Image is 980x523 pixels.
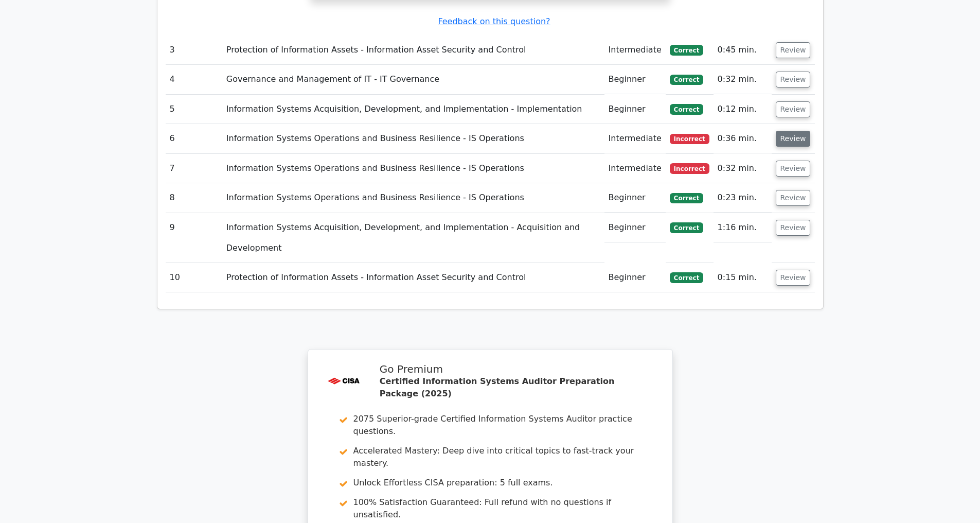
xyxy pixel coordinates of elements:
[670,75,703,85] span: Correct
[604,124,666,153] td: Intermediate
[166,183,222,213] td: 8
[776,270,811,286] button: Review
[670,163,709,173] span: Incorrect
[670,134,709,144] span: Incorrect
[222,124,604,153] td: Information Systems Operations and Business Resilience - IS Operations
[776,101,811,117] button: Review
[776,161,811,177] button: Review
[776,72,811,88] button: Review
[604,65,666,94] td: Beginner
[714,124,772,153] td: 0:36 min.
[670,222,703,233] span: Correct
[670,45,703,55] span: Correct
[222,36,604,65] td: Protection of Information Assets - Information Asset Security and Control
[166,263,222,292] td: 10
[714,183,772,213] td: 0:23 min.
[776,220,811,236] button: Review
[714,213,772,242] td: 1:16 min.
[166,154,222,183] td: 7
[604,183,666,213] td: Beginner
[222,65,604,94] td: Governance and Management of IT - IT Governance
[604,36,666,65] td: Intermediate
[222,213,604,263] td: Information Systems Acquisition, Development, and Implementation - Acquisition and Development
[166,213,222,263] td: 9
[714,263,772,292] td: 0:15 min.
[166,124,222,153] td: 6
[670,104,703,114] span: Correct
[222,263,604,292] td: Protection of Information Assets - Information Asset Security and Control
[166,65,222,94] td: 4
[604,95,666,124] td: Beginner
[776,42,811,58] button: Review
[714,36,772,65] td: 0:45 min.
[714,95,772,124] td: 0:12 min.
[776,131,811,147] button: Review
[166,95,222,124] td: 5
[714,154,772,183] td: 0:32 min.
[714,65,772,94] td: 0:32 min.
[670,272,703,283] span: Correct
[166,36,222,65] td: 3
[776,190,811,206] button: Review
[222,95,604,124] td: Information Systems Acquisition, Development, and Implementation - Implementation
[438,16,550,26] a: Feedback on this question?
[604,154,666,183] td: Intermediate
[222,154,604,183] td: Information Systems Operations and Business Resilience - IS Operations
[222,183,604,213] td: Information Systems Operations and Business Resilience - IS Operations
[604,213,666,242] td: Beginner
[604,263,666,292] td: Beginner
[670,193,703,203] span: Correct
